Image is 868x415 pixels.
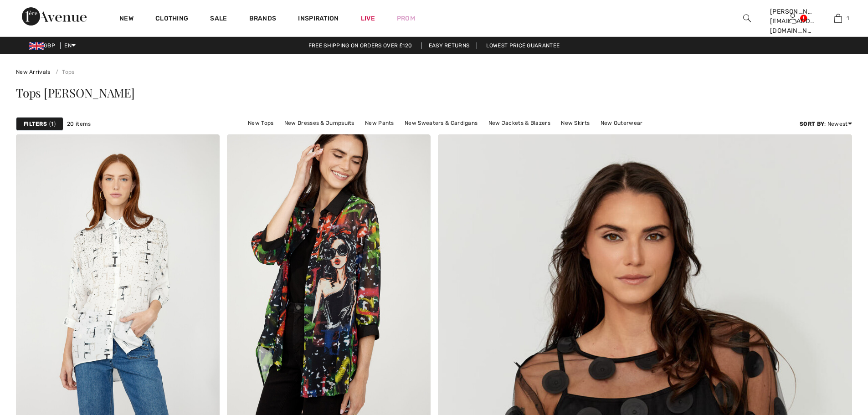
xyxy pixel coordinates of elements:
a: New Jackets & Blazers [484,117,555,129]
span: GBP [29,42,59,49]
span: Inspiration [298,15,339,24]
a: Live [361,14,375,23]
img: 1ère Avenue [22,7,87,26]
a: Lowest Price Guarantee [479,42,567,49]
img: UK Pound [29,42,44,50]
a: New Outerwear [596,117,647,129]
a: New [119,15,134,24]
a: New Dresses & Jumpsuits [280,117,359,129]
a: New Skirts [556,117,594,129]
a: New Pants [360,117,399,129]
a: Brands [249,15,277,24]
img: My Bag [834,13,842,24]
span: 20 items [67,120,91,128]
span: Tops [PERSON_NAME] [16,85,135,101]
a: New Arrivals [16,69,51,75]
img: search the website [743,13,751,24]
a: Easy Returns [421,42,478,49]
a: Free shipping on orders over ₤120 [301,42,420,49]
span: 1 [49,120,56,128]
span: EN [64,42,76,49]
span: 1 [847,14,849,22]
a: Clothing [155,15,188,24]
strong: Sort By [800,121,824,127]
div: [PERSON_NAME][EMAIL_ADDRESS][DOMAIN_NAME] [770,7,815,36]
a: Sale [210,15,227,24]
a: 1 [816,13,860,24]
a: New Sweaters & Cardigans [400,117,482,129]
div: : Newest [800,120,852,128]
a: Prom [397,14,415,23]
strong: Filters [24,120,47,128]
a: Tops [52,69,75,75]
a: New Tops [243,117,278,129]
